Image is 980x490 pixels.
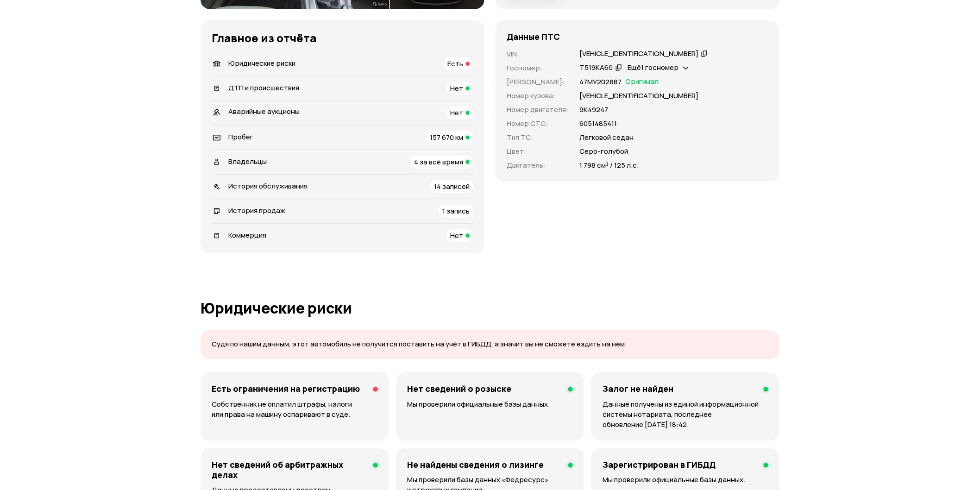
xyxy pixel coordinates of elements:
[447,59,463,69] span: Есть
[507,105,568,115] p: Номер двигателя :
[228,83,299,93] span: ДТП и происшествия
[579,119,617,129] p: 6051485411
[430,132,463,142] span: 157 670 км
[212,459,366,480] h4: Нет сведений об арбитражных делах
[579,63,613,73] div: Т519КА60
[212,339,768,349] p: Судя по нашим данным, этот автомобиль не получится поставить на учёт в ГИБДД, а значит вы не смож...
[579,105,608,115] p: 9К49247
[228,132,253,142] span: Пробег
[507,77,568,87] p: [PERSON_NAME] :
[434,182,470,191] span: 14 записей
[579,146,628,157] p: Серо-голубой
[625,77,659,87] span: Оригинал
[579,91,698,101] p: [VEHICLE_IDENTIFICATION_NUMBER]
[507,146,568,157] p: Цвет :
[507,160,568,170] p: Двигатель :
[228,58,295,68] span: Юридические риски
[603,475,768,485] p: Мы проверили официальные базы данных.
[579,77,622,87] p: 47МУ202887
[212,383,360,394] h4: Есть ограничения на регистрацию
[507,132,568,143] p: Тип ТС :
[228,181,308,191] span: История обслуживания
[450,231,463,240] span: Нет
[507,63,568,73] p: Госномер :
[450,83,463,93] span: Нет
[408,383,512,394] h4: Нет сведений о розыске
[507,49,568,59] p: VIN :
[228,157,267,166] span: Владельцы
[212,399,378,420] p: Собственник не оплатил штрафы, налоги или права на машину оспаривают в суде.
[579,132,634,143] p: Легковой седан
[628,63,678,72] span: Ещё 1 госномер
[212,31,473,44] h3: Главное из отчёта
[442,206,470,216] span: 1 запись
[408,399,573,409] p: Мы проверили официальные базы данных.
[228,206,285,215] span: История продаж
[450,108,463,118] span: Нет
[579,160,639,170] p: 1 798 см³ / 125 л.с.
[414,157,463,167] span: 4 за всё время
[228,230,266,240] span: Коммерция
[201,300,779,316] h1: Юридические риски
[603,383,673,394] h4: Залог не найден
[579,49,698,59] div: [VEHICLE_IDENTIFICATION_NUMBER]
[603,459,716,470] h4: Зарегистрирован в ГИБДД
[507,31,560,42] h4: Данные ПТС
[507,91,568,101] p: Номер кузова :
[408,459,544,470] h4: Не найдены сведения о лизинге
[507,119,568,129] p: Номер СТС :
[228,107,300,116] span: Аварийные аукционы
[603,399,768,430] p: Данные получены из единой информационной системы нотариата, последнее обновление [DATE] 18:42.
